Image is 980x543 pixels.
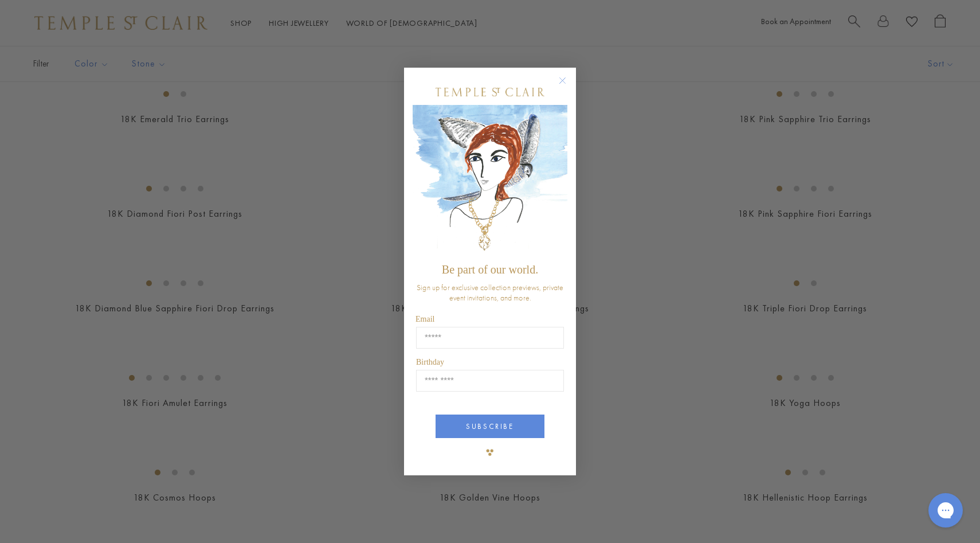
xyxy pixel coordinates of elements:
button: Close dialog [561,79,575,93]
button: SUBSCRIBE [436,415,544,438]
span: Sign up for exclusive collection previews, private event invitations, and more. [417,282,563,303]
img: TSC [479,441,501,464]
iframe: Gorgias live chat messenger [923,489,969,532]
img: c4a9eb12-d91a-4d4a-8ee0-386386f4f338.jpeg [413,105,567,258]
span: Email [415,315,434,323]
span: Be part of our world. [442,263,538,276]
img: Temple St. Clair [436,88,544,96]
span: Birthday [416,358,444,366]
input: Email [416,327,564,349]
